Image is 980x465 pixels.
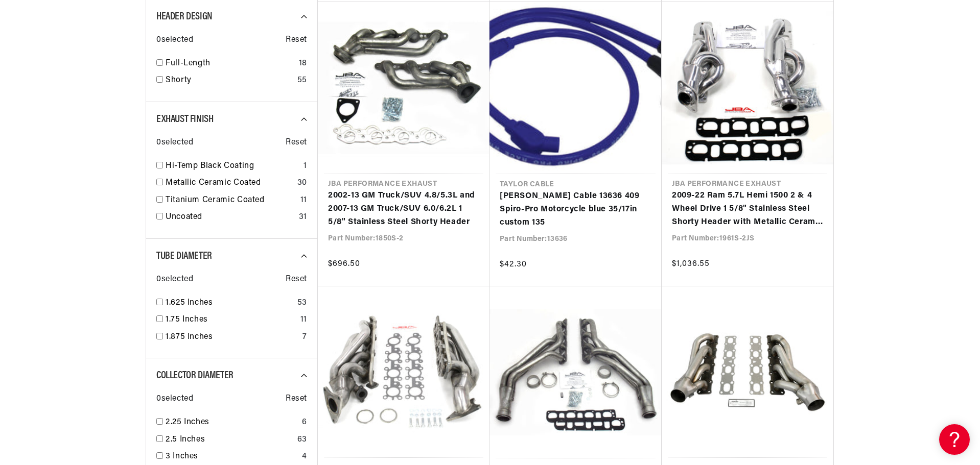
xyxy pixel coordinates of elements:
div: 53 [297,297,307,310]
a: 2.5 Inches [166,433,293,447]
div: 1 [304,160,307,173]
a: Full-Length [166,57,295,70]
a: 1.625 Inches [166,297,293,310]
span: 0 selected [156,34,193,47]
a: 2.25 Inches [166,416,298,429]
span: 0 selected [156,136,193,150]
a: 2009-22 Ram 5.7L Hemi 1500 2 & 4 Wheel Drive 1 5/8" Stainless Steel Shorty Header with Metallic C... [672,189,823,229]
div: 31 [299,211,307,224]
a: Uncoated [166,211,295,224]
span: Reset [286,34,307,47]
a: 1.875 Inches [166,331,298,344]
span: 0 selected [156,393,193,406]
div: 55 [297,74,307,87]
span: Reset [286,393,307,406]
a: 3 Inches [166,450,298,463]
div: 6 [302,416,307,429]
div: 4 [302,450,307,463]
a: 2002-13 GM Truck/SUV 4.8/5.3L and 2007-13 GM Truck/SUV 6.0/6.2L 1 5/8" Stainless Steel Shorty Header [328,189,479,229]
div: 7 [302,331,307,344]
a: Shorty [166,74,293,87]
div: 11 [300,313,307,327]
a: Metallic Ceramic Coated [166,177,293,190]
div: 18 [299,57,307,70]
div: 30 [297,177,307,190]
a: 1.75 Inches [166,313,296,327]
a: Titanium Ceramic Coated [166,194,296,207]
a: [PERSON_NAME] Cable 13636 409 Spiro-Pro Motorcycle blue 35/17in custom 135 [500,190,651,229]
div: 63 [297,433,307,447]
span: Collector Diameter [156,371,234,381]
span: Reset [286,273,307,286]
span: Exhaust Finish [156,114,213,125]
div: 11 [300,194,307,207]
a: Hi-Temp Black Coating [166,160,299,173]
span: Reset [286,136,307,150]
span: Tube Diameter [156,251,212,261]
span: 0 selected [156,273,193,286]
span: Header Design [156,12,213,22]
